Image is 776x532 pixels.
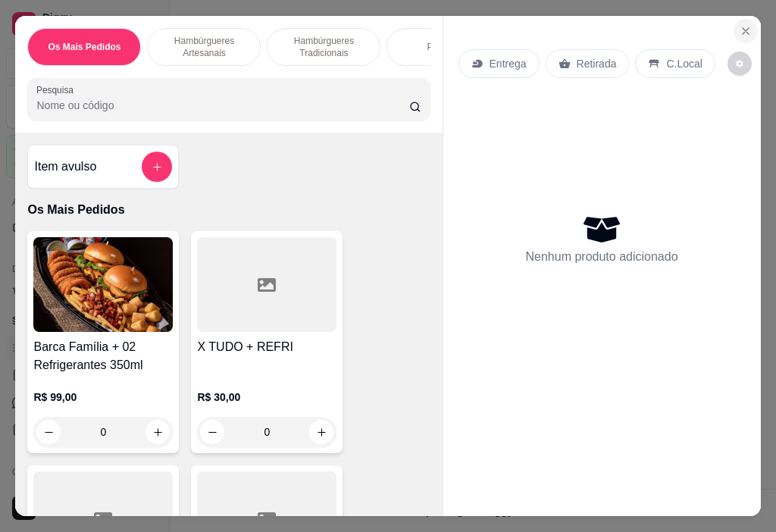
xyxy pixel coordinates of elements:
[34,158,96,176] h4: Item avulso
[577,56,617,71] p: Retirada
[36,98,409,113] input: Pesquisa
[48,41,120,53] p: Os Mais Pedidos
[160,35,248,59] p: Hambúrgueres Artesanais
[197,338,336,356] h4: X TUDO + REFRI
[142,152,172,182] button: add-separate-item
[27,201,430,219] p: Os Mais Pedidos
[33,237,173,332] img: product-image
[427,41,460,53] p: Porções
[526,248,678,266] p: Nenhum produto adicionado
[36,83,79,96] label: Pesquisa
[734,19,758,43] button: Close
[197,390,336,405] p: R$ 30,00
[33,338,173,374] h4: Barca Família + 02 Refrigerantes 350ml
[280,35,368,59] p: Hambúrgueres Tradicionais
[490,56,527,71] p: Entrega
[666,56,702,71] p: C.Local
[727,52,752,76] button: decrease-product-quantity
[33,390,173,405] p: R$ 99,00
